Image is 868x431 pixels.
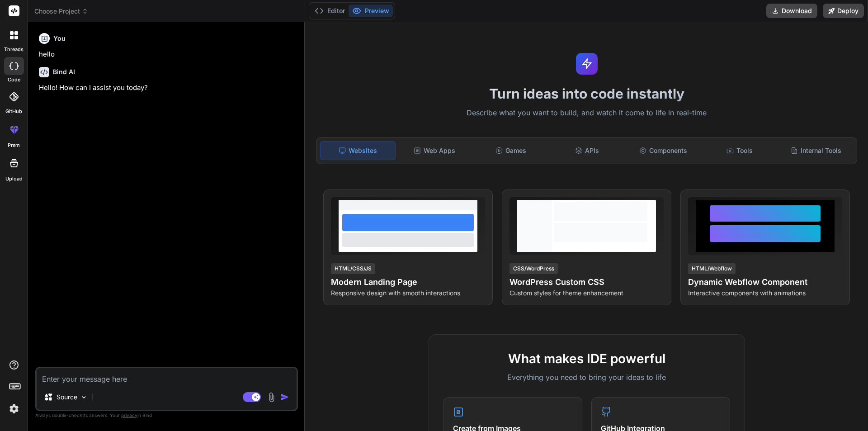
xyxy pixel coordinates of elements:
div: Games [474,141,548,160]
h6: You [53,34,66,43]
div: HTML/Webflow [688,263,736,274]
p: hello [39,49,296,60]
img: icon [280,393,289,402]
button: Deploy [823,4,864,18]
h4: Modern Landing Page [331,276,485,289]
label: threads [4,46,24,53]
button: Preview [349,5,393,17]
img: Pick Models [80,393,88,401]
p: Hello! How can I assist you today? [39,83,296,93]
div: HTML/CSS/JS [331,263,375,274]
p: Always double-check its answers. Your in Bind [35,411,298,420]
p: Everything you need to bring your ideas to life [443,372,730,383]
button: Download [766,4,817,18]
div: APIs [550,141,624,160]
span: Choose Project [34,7,88,16]
span: privacy [121,412,137,418]
p: Responsive design with smooth interactions [331,289,485,298]
img: settings [6,401,22,417]
p: Interactive components with animations [688,289,842,298]
label: prem [8,142,20,149]
div: Websites [320,141,396,160]
label: GitHub [5,108,22,115]
img: attachment [266,392,277,403]
div: Web Apps [397,141,472,160]
p: Describe what you want to build, and watch it come to life in real-time [311,107,863,119]
h2: What makes IDE powerful [443,349,730,368]
button: Editor [311,5,349,17]
label: Upload [5,175,23,183]
p: Source [57,393,77,402]
h1: Turn ideas into code instantly [311,85,863,102]
label: code [8,76,20,84]
h4: Dynamic Webflow Component [688,276,842,289]
h6: Bind AI [53,67,75,76]
div: Components [626,141,701,160]
div: CSS/WordPress [509,263,558,274]
h4: WordPress Custom CSS [509,276,664,289]
p: Custom styles for theme enhancement [509,289,664,298]
div: Internal Tools [778,141,853,160]
div: Tools [703,141,777,160]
